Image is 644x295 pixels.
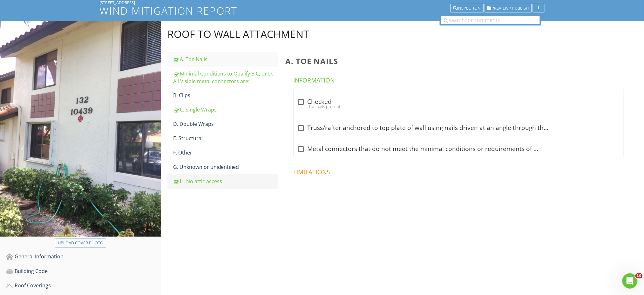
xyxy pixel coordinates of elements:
[58,240,103,246] div: Upload cover photo
[6,282,161,290] div: Roof Coverings
[173,91,278,99] div: B. Clips
[100,5,545,16] h1: Wind Mitigation Report
[173,106,278,113] div: C. Single Wraps
[297,104,620,109] div: Toe nails present
[451,5,484,11] a: Inspection
[173,55,278,63] div: A. Toe Nails
[55,239,106,248] button: Upload cover photo
[173,120,278,128] div: D. Double Wraps
[622,273,638,289] iframe: Intercom live chat
[441,16,540,24] input: search for comments
[6,267,161,276] div: Building Code
[173,70,278,85] div: Minimal Conditions to Qualify B,C, or D. All Visible metal connectors are:
[485,5,532,11] a: Preview / Publish
[173,163,278,171] div: G. Unknown or unidentified
[294,74,626,84] h4: Information
[286,57,634,65] h3: A. Toe Nails
[167,28,309,40] div: Roof to Wall Attachment
[173,134,278,142] div: E. Structural
[453,6,481,11] div: Inspection
[485,4,532,13] button: Preview / Publish
[173,177,278,185] div: H. No attic access
[451,4,484,13] button: Inspection
[6,253,161,261] div: General Information
[173,149,278,156] div: F. Other
[294,165,626,176] h4: Limitations
[635,273,643,278] span: 10
[492,6,529,10] span: Preview / Publish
